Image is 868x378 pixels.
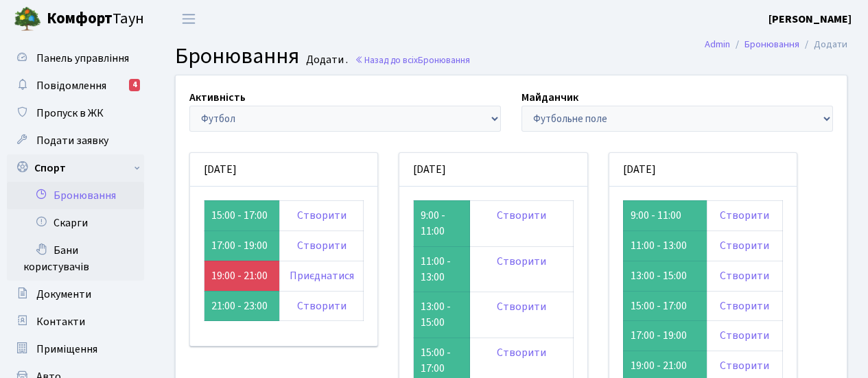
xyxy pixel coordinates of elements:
label: Майданчик [521,89,578,106]
a: Панель управління [7,45,144,72]
span: Пропуск в ЖК [36,106,104,121]
td: 9:00 - 11:00 [414,200,470,246]
a: Створити [497,208,546,223]
a: Створити [720,358,769,373]
div: [DATE] [609,153,797,187]
a: Створити [297,208,347,223]
b: Комфорт [47,8,113,29]
td: 11:00 - 13:00 [414,246,470,292]
a: Бани користувачів [7,237,144,281]
a: Повідомлення4 [7,72,144,99]
a: Скарги [7,209,144,237]
td: 15:00 - 17:00 [204,200,280,231]
a: Спорт [7,154,144,182]
a: Створити [720,328,769,343]
a: Створити [497,345,546,360]
small: Додати . [303,54,348,67]
a: 19:00 - 21:00 [211,268,268,283]
a: Створити [720,238,769,253]
img: logo.png [14,5,41,33]
td: 13:00 - 15:00 [623,261,707,291]
span: Подати заявку [36,133,108,148]
li: Додати [799,37,847,52]
a: Бронювання [7,182,144,209]
label: Активність [189,89,246,106]
span: Бронювання [418,54,470,67]
a: Приєднатися [290,268,354,283]
a: Подати заявку [7,127,144,154]
td: 11:00 - 13:00 [623,231,707,261]
a: Створити [297,298,347,314]
span: Бронювання [175,40,299,72]
nav: breadcrumb [684,30,868,59]
a: [PERSON_NAME] [769,11,852,27]
span: Повідомлення [36,78,106,93]
a: Пропуск в ЖК [7,99,144,127]
td: 21:00 - 23:00 [204,291,280,321]
div: [DATE] [190,153,377,187]
a: Admin [705,37,730,51]
button: Переключити навігацію [172,8,206,30]
span: Приміщення [36,342,97,357]
span: Контакти [36,314,85,329]
a: Приміщення [7,335,144,363]
a: Створити [720,208,769,223]
a: Контакти [7,308,144,335]
b: [PERSON_NAME] [769,12,852,27]
a: Документи [7,281,144,308]
a: Створити [497,299,546,314]
a: Створити [720,268,769,283]
a: Назад до всіхБронювання [355,54,470,67]
a: Створити [720,298,769,314]
td: 17:00 - 19:00 [204,231,280,261]
div: [DATE] [399,153,587,187]
td: 13:00 - 15:00 [414,292,470,338]
span: Панель управління [36,51,129,66]
span: Документи [36,287,91,302]
td: 15:00 - 17:00 [623,291,707,321]
a: Створити [297,238,347,253]
a: Бронювання [744,37,799,51]
td: 9:00 - 11:00 [623,200,707,231]
span: Таун [47,8,144,31]
a: Створити [497,254,546,269]
div: 4 [129,79,140,91]
td: 17:00 - 19:00 [623,321,707,351]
